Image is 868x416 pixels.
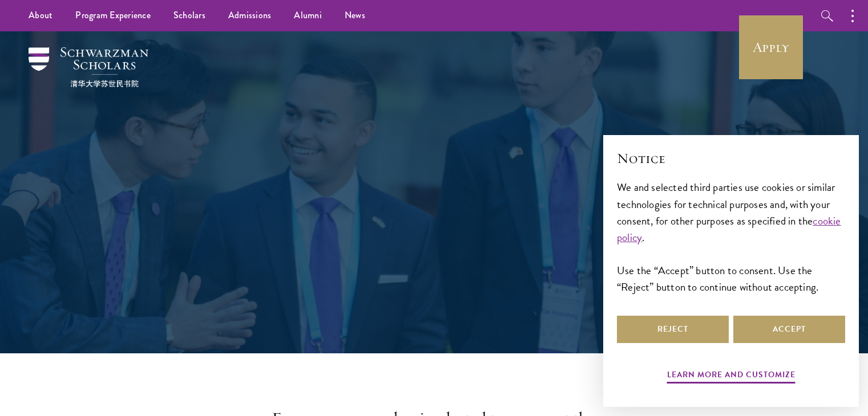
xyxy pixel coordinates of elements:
img: Schwarzman Scholars [29,47,148,87]
button: Reject [617,316,729,343]
button: Accept [733,316,845,343]
h2: Notice [617,149,845,168]
a: Apply [739,15,803,79]
button: Learn more and customize [667,368,796,385]
a: cookie policy [617,213,841,246]
div: We and selected third parties use cookies or similar technologies for technical purposes and, wit... [617,179,845,295]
